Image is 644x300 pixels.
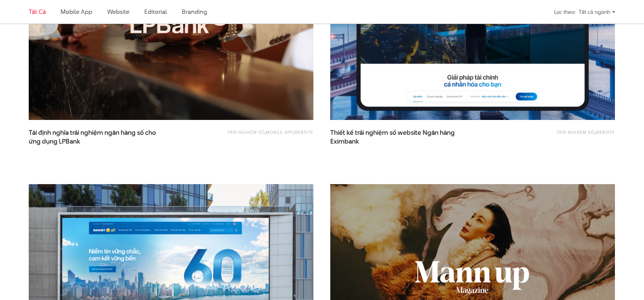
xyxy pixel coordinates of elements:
[330,128,466,145] a: Thiết kế trải nghiệm số website Ngân hàngEximbank
[595,129,615,135] a: Website
[294,129,313,135] a: Website
[330,137,359,146] span: Eximbank
[330,128,466,145] span: Thiết kế trải nghiệm số website Ngân hàng
[29,137,80,146] span: ứng dụng LPBank
[29,7,46,16] a: Tất cả
[29,128,164,145] span: Tái định nghĩa trải nghiệm ngân hàng số cho
[199,128,313,142] div: , ,
[29,128,164,145] a: Tái định nghĩa trải nghiệm ngân hàng số choứng dụng LPBank
[182,7,207,16] a: Branding
[579,6,615,18] div: Tất cả ngành
[501,128,615,142] div: ,
[554,6,575,18] div: Lọc theo:
[266,129,293,135] a: Mobile app
[107,7,129,16] a: Website
[144,7,167,16] a: Editorial
[227,129,265,135] a: Trải nghiệm số
[61,7,92,16] a: Mobile app
[556,129,594,135] a: Trải nghiệm số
